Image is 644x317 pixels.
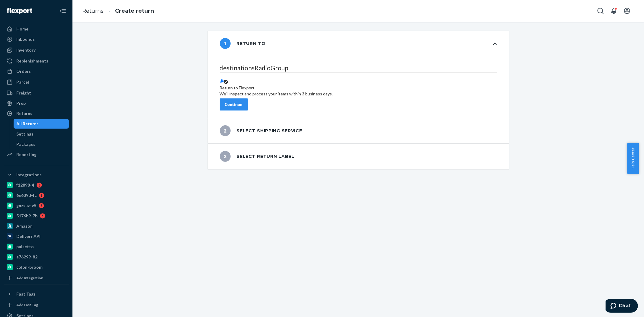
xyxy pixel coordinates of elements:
[16,203,36,209] div: gnzsuz-v5
[220,98,248,110] button: Continue
[17,121,39,127] div: All Returns
[4,274,69,282] a: Add Integration
[220,125,231,136] span: 2
[4,66,69,76] a: Orders
[115,8,154,14] a: Create return
[4,211,69,221] a: 5176b9-7b
[4,180,69,190] a: f12898-4
[4,191,69,200] a: 6e639d-fc
[16,302,38,307] div: Add Fast Tag
[16,291,36,297] div: Fast Tags
[627,143,639,174] button: Help Center
[4,201,69,210] a: gnzsuz-v5
[16,90,31,96] div: Freight
[16,192,37,198] div: 6e639d-fc
[17,141,36,147] div: Packages
[14,119,69,129] a: All Returns
[16,68,31,74] div: Orders
[16,26,28,32] div: Home
[220,85,333,91] div: Return to Flexport
[4,24,69,34] a: Home
[4,289,69,299] button: Fast Tags
[4,242,69,251] a: pulsetto
[4,98,69,108] a: Prep
[82,8,104,14] a: Returns
[16,244,34,250] div: pulsetto
[16,58,48,64] div: Replenishments
[608,5,620,17] button: Open notifications
[16,233,40,239] div: Deliverr API
[16,172,42,178] div: Integrations
[16,79,29,85] div: Parcel
[16,110,32,117] div: Returns
[57,5,69,17] button: Close Navigation
[16,254,37,260] div: a76299-82
[14,129,69,139] a: Settings
[4,232,69,241] a: Deliverr API
[220,38,266,49] div: Return to
[220,63,497,73] legend: destinationsRadioGroup
[606,299,638,314] iframe: Opens a widget where you can chat to one of our agents
[220,151,231,162] span: 3
[220,91,333,97] div: We'll inspect and process your items within 3 business days.
[16,182,34,188] div: f12898-4
[220,125,302,136] div: Select shipping service
[4,150,69,159] a: Reporting
[621,5,633,17] button: Open account menu
[16,264,43,270] div: colon-broom
[4,56,69,66] a: Replenishments
[7,8,32,14] img: Flexport logo
[4,262,69,272] a: colon-broom
[4,45,69,55] a: Inventory
[220,151,294,162] div: Select return label
[16,223,33,229] div: Amazon
[220,38,231,49] span: 1
[4,221,69,231] a: Amazon
[14,139,69,149] a: Packages
[220,79,224,83] input: Return to FlexportWe'll inspect and process your items within 3 business days.
[225,101,243,107] div: Continue
[17,131,34,137] div: Settings
[4,170,69,180] button: Integrations
[77,2,159,20] ol: breadcrumbs
[16,213,37,219] div: 5176b9-7b
[16,47,36,53] div: Inventory
[4,301,69,309] a: Add Fast Tag
[16,152,37,158] div: Reporting
[16,100,26,106] div: Prep
[4,34,69,44] a: Inbounds
[4,88,69,98] a: Freight
[4,77,69,87] a: Parcel
[16,36,35,42] div: Inbounds
[4,109,69,118] a: Returns
[594,5,607,17] button: Open Search Box
[16,275,43,280] div: Add Integration
[4,252,69,262] a: a76299-82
